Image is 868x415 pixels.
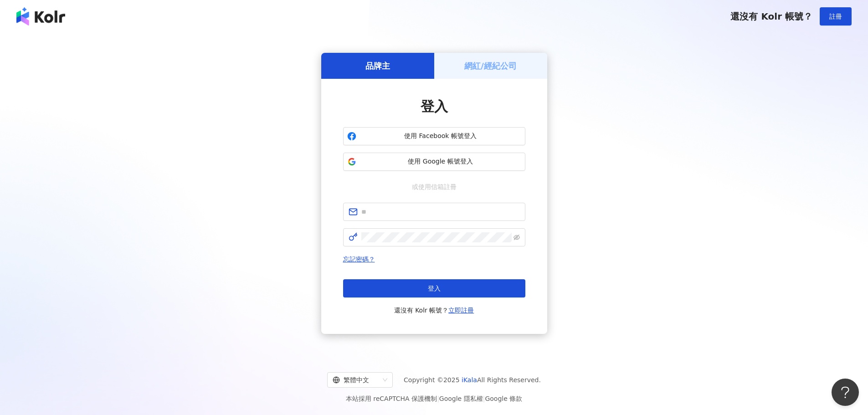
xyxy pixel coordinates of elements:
[343,153,525,171] button: 使用 Google 帳號登入
[428,285,441,292] span: 登入
[360,157,521,166] span: 使用 Google 帳號登入
[343,127,525,145] button: 使用 Facebook 帳號登入
[483,395,485,402] span: |
[448,307,474,314] a: 立即註冊
[439,395,483,402] a: Google 隱私權
[343,256,375,263] a: 忘記密碼？
[406,182,463,192] span: 或使用信箱註冊
[404,374,541,385] span: Copyright © 2025 All Rights Reserved.
[394,305,474,316] span: 還沒有 Kolr 帳號？
[730,11,812,22] span: 還沒有 Kolr 帳號？
[829,13,842,20] span: 註冊
[16,7,65,26] img: logo
[346,393,522,404] span: 本站採用 reCAPTCHA 保護機制
[333,373,379,387] div: 繁體中文
[464,60,517,72] h5: 網紅/經紀公司
[514,234,520,241] span: eye-invisible
[820,7,852,26] button: 註冊
[832,379,859,406] iframe: Help Scout Beacon - Open
[421,98,448,114] span: 登入
[365,60,390,72] h5: 品牌主
[437,395,439,402] span: |
[462,376,477,384] a: iKala
[343,279,525,297] button: 登入
[485,395,522,402] a: Google 條款
[360,132,521,141] span: 使用 Facebook 帳號登入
